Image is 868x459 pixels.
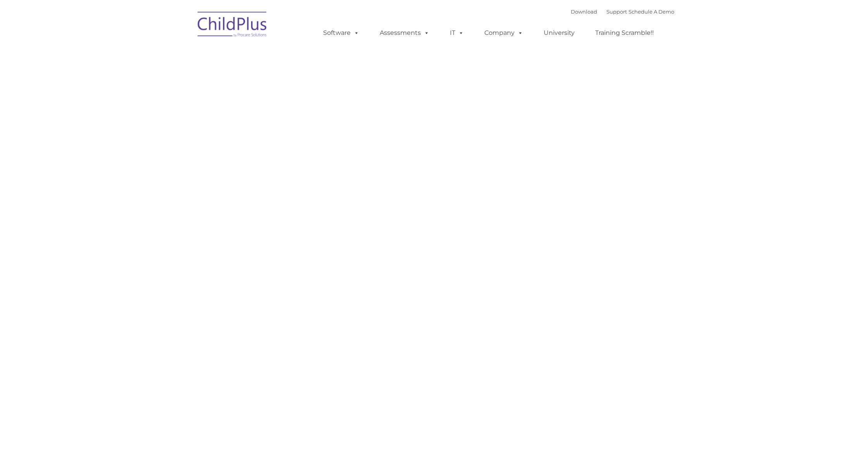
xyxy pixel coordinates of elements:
a: Schedule A Demo [629,9,674,15]
img: ChildPlus by Procare Solutions [194,6,271,45]
a: Download [571,9,597,15]
a: University [536,25,582,41]
a: Training Scramble!! [587,25,661,41]
a: Software [315,25,367,41]
a: Support [606,9,627,15]
a: IT [442,25,472,41]
a: Assessments [372,25,437,41]
a: Company [477,25,531,41]
font: | [571,9,674,15]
